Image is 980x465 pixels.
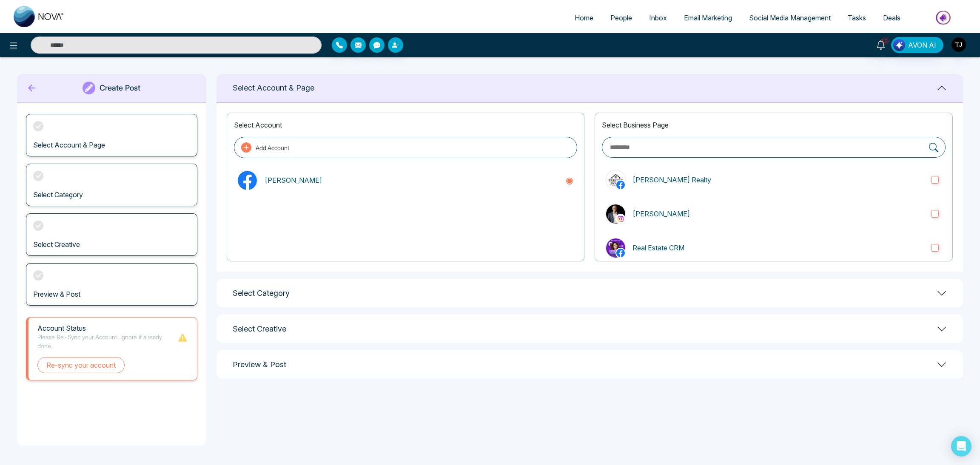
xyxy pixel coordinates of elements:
[951,436,971,456] div: Open Intercom Messenger
[602,120,946,130] p: Select Business Page
[931,176,939,184] input: Triston James Realty[PERSON_NAME] Realty
[839,10,875,26] a: Tasks
[952,37,966,52] img: User Avatar
[931,244,939,252] input: Real Estate CRM Real Estate CRM
[233,83,314,93] h1: Select Account & Page
[641,10,675,26] a: Inbox
[33,241,80,249] h3: Select Creative
[908,40,936,50] span: AVON AI
[566,10,602,26] a: Home
[684,14,732,22] span: Email Marketing
[632,175,924,185] p: [PERSON_NAME] Realty
[37,332,177,350] p: Please Re-Sync your Account. Ignore if already done.
[33,191,83,199] h3: Select Category
[616,215,625,223] img: instagram
[913,8,975,27] img: Market-place.gif
[33,290,80,298] h3: Preview & Post
[632,209,924,219] p: [PERSON_NAME]
[871,37,891,52] a: 10+
[33,141,105,149] h3: Select Account & Page
[606,204,625,224] img: Triston James
[256,143,289,152] p: Add Account
[875,10,909,26] a: Deals
[931,210,939,218] input: instagramTriston James[PERSON_NAME]
[233,289,290,298] h1: Select Category
[37,324,177,332] h1: Account Status
[891,37,943,53] button: AVON AI
[100,83,140,93] h1: Create Post
[893,39,905,51] img: Lead Flow
[610,14,632,22] span: People
[741,10,839,26] a: Social Media Management
[632,243,924,253] p: Real Estate CRM
[575,14,593,22] span: Home
[14,6,65,27] img: Nova CRM Logo
[749,14,831,22] span: Social Media Management
[265,175,559,185] p: [PERSON_NAME]
[675,10,741,26] a: Email Marketing
[233,360,286,369] h1: Preview & Post
[234,120,578,130] p: Select Account
[234,137,578,158] button: Add Account
[233,324,286,334] h1: Select Creative
[606,170,625,190] img: Triston James Realty
[848,14,866,22] span: Tasks
[649,14,667,22] span: Inbox
[37,357,125,373] button: Re-sync your account
[881,37,889,45] span: 10+
[602,10,641,26] a: People
[883,14,900,22] span: Deals
[606,238,625,258] img: Real Estate CRM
